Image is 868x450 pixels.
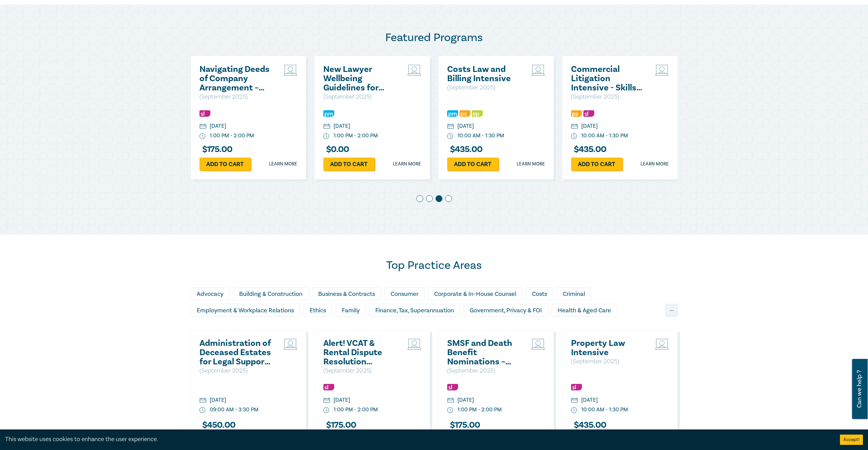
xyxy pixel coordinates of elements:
[233,287,309,300] div: Building & Construction
[571,339,645,357] a: Property Law Intensive
[393,161,421,167] a: Learn more
[210,396,226,404] div: [DATE]
[571,407,577,413] img: watch
[210,122,226,130] div: [DATE]
[447,83,521,92] p: ( September 2025 )
[284,339,297,350] img: Live Stream
[581,122,598,130] div: [DATE]
[199,407,206,413] img: watch
[199,398,206,404] img: calendar
[531,65,545,76] img: Live Stream
[407,65,421,76] img: Live Stream
[665,304,678,317] div: ...
[447,110,458,117] img: Practice Management & Business Skills
[323,145,349,154] h3: $ 0.00
[571,357,645,366] p: ( September 2025 )
[571,65,645,92] a: Commercial Litigation Intensive - Skills and Strategies for Success in Commercial Disputes
[447,339,521,366] a: SMSF and Death Benefit Nominations – Complexity, Validity & Capacity
[457,122,474,130] div: [DATE]
[5,435,830,444] div: This website uses cookies to enhance the user experience.
[447,158,498,171] a: Add to cart
[447,145,483,154] h3: $ 435.00
[323,124,330,130] img: calendar
[191,287,230,300] div: Advocacy
[303,304,332,317] div: Ethics
[199,158,251,171] a: Add to cart
[583,110,594,117] img: Substantive Law
[312,287,381,300] div: Business & Contracts
[571,421,607,430] h3: $ 435.00
[269,161,297,167] a: Learn more
[210,406,258,414] div: 09:00 AM - 3:30 PM
[323,133,329,139] img: watch
[323,398,330,404] img: calendar
[191,320,275,333] div: Insolvency & Restructuring
[447,407,453,413] img: watch
[517,161,545,167] a: Learn more
[447,421,480,430] h3: $ 175.00
[457,132,504,140] div: 10:00 AM - 1:30 PM
[447,384,458,390] img: Substantive Law
[571,92,645,101] p: ( September 2025 )
[199,145,233,154] h3: $ 175.00
[526,287,553,300] div: Costs
[571,133,577,139] img: watch
[571,384,582,390] img: Substantive Law
[552,304,617,317] div: Health & Aged Care
[191,304,300,317] div: Employment & Workplace Relations
[191,31,678,45] h2: Featured Programs
[856,363,863,415] span: Can we help ?
[199,124,206,130] img: calendar
[655,65,669,76] img: Live Stream
[336,304,366,317] div: Family
[199,133,206,139] img: watch
[491,320,587,333] div: Personal Injury & Medico-Legal
[323,339,397,366] h2: Alert! VCAT & Rental Dispute Resolution Victoria Reforms 2025
[840,435,863,445] button: Accept cookies
[655,339,669,350] img: Live Stream
[199,92,273,101] p: ( September 2025 )
[210,132,254,140] div: 1:00 PM - 2:00 PM
[640,161,669,167] a: Learn more
[350,320,446,333] div: Litigation & Dispute Resolution
[571,110,582,117] img: Professional Skills
[571,158,622,171] a: Add to cart
[531,339,545,350] img: Live Stream
[385,287,425,300] div: Consumer
[199,65,273,92] a: Navigating Deeds of Company Arrangement – Strategy and Structure
[428,287,522,300] div: Corporate & In-House Counsel
[191,259,678,272] h2: Top Practice Areas
[571,398,578,404] img: calendar
[581,406,628,414] div: 10:00 AM - 1:30 PM
[334,122,350,130] div: [DATE]
[447,133,453,139] img: watch
[199,110,210,117] img: Substantive Law
[369,304,460,317] div: Finance, Tax, Superannuation
[284,65,297,76] img: Live Stream
[571,145,607,154] h3: $ 435.00
[407,339,421,350] img: Live Stream
[323,65,397,92] a: New Lawyer Wellbeing Guidelines for Legal Workplaces
[199,421,236,430] h3: $ 450.00
[464,304,548,317] div: Government, Privacy & FOI
[323,92,397,101] p: ( September 2025 )
[334,132,378,140] div: 1:00 PM - 2:00 PM
[447,398,454,404] img: calendar
[557,287,591,300] div: Criminal
[447,65,521,83] h2: Costs Law and Billing Intensive
[278,320,347,333] div: Intellectual Property
[323,366,397,375] p: ( September 2025 )
[450,320,488,333] div: Migration
[457,406,502,414] div: 1:00 PM - 2:00 PM
[571,124,578,130] img: calendar
[323,158,375,171] a: Add to cart
[334,396,350,404] div: [DATE]
[323,384,334,390] img: Substantive Law
[334,406,378,414] div: 1:00 PM - 2:00 PM
[323,110,334,117] img: Practice Management & Business Skills
[457,396,474,404] div: [DATE]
